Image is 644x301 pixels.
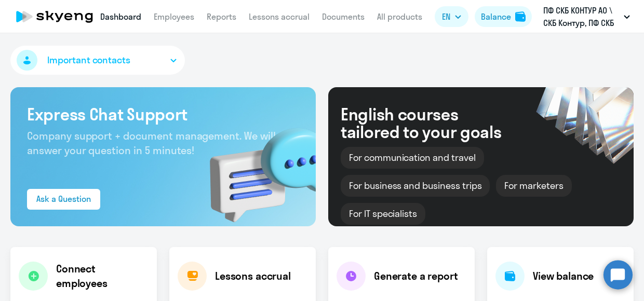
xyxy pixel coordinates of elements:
span: Company support + document management. We will answer your question in 5 minutes! [27,129,276,157]
img: balance [515,11,526,22]
span: Important contacts [47,53,130,67]
h4: Generate a report [374,269,458,283]
a: Documents [322,11,365,22]
a: Dashboard [100,11,141,22]
h4: Lessons accrual [215,269,291,283]
div: Balance [481,10,511,23]
button: EN [435,6,468,27]
a: Reports [207,11,236,22]
p: ПФ СКБ КОНТУР АО \ СКБ Контур, ПФ СКБ КОНТУР, АО [543,4,620,29]
button: Important contacts [10,46,185,75]
div: Ask a Question [36,193,91,205]
h4: Connect employees [56,262,149,291]
img: bg-img [195,110,316,226]
a: Lessons accrual [249,11,310,22]
h4: View balance [533,269,594,283]
div: For business and business trips [341,175,490,197]
button: ПФ СКБ КОНТУР АО \ СКБ Контур, ПФ СКБ КОНТУР, АО [538,4,635,29]
h3: Express Chat Support [27,104,299,125]
a: All products [377,11,422,22]
div: For marketers [496,175,571,197]
div: For IT specialists [341,203,425,225]
div: English courses tailored to your goals [341,105,518,141]
button: Ask a Question [27,189,100,210]
button: Balancebalance [475,6,532,27]
a: Employees [154,11,194,22]
div: For communication and travel [341,147,484,169]
span: EN [442,10,450,23]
